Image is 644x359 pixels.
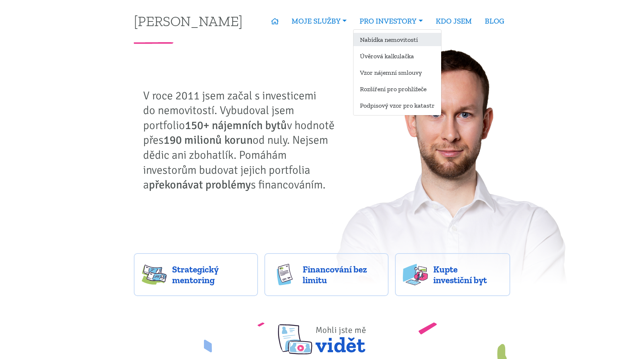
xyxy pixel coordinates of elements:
p: V roce 2011 jsem začal s investicemi do nemovitostí. Vybudoval jsem portfolio v hodnotě přes od n... [143,88,340,192]
span: Kupte investiční byt [433,264,503,285]
a: Nabídka nemovitostí [353,33,441,46]
a: PRO INVESTORY [353,13,429,29]
span: Mohli jste mě [316,325,366,335]
span: Financování bez limitu [303,264,381,285]
a: Vzor nájemní smlouvy [353,66,441,79]
a: KDO JSEM [429,13,478,29]
span: Strategický mentoring [172,264,250,285]
strong: 190 milionů korun [164,133,253,147]
a: MOJE SLUŽBY [285,13,353,29]
a: Strategický mentoring [134,253,258,296]
a: Podpisový vzor pro katastr [353,99,441,112]
a: Úvěrová kalkulačka [353,49,441,63]
a: [PERSON_NAME] [134,14,243,28]
a: Financování bez limitu [264,253,389,296]
strong: překonávat problémy [149,178,251,192]
img: strategy [142,264,167,285]
img: finance [272,264,297,285]
a: Kupte investiční byt [395,253,511,296]
span: vidět [316,316,366,354]
strong: 150+ nájemních bytů [185,118,287,132]
a: BLOG [478,13,511,29]
a: Rozšíření pro prohlížeče [353,82,441,95]
img: flats [403,264,428,285]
